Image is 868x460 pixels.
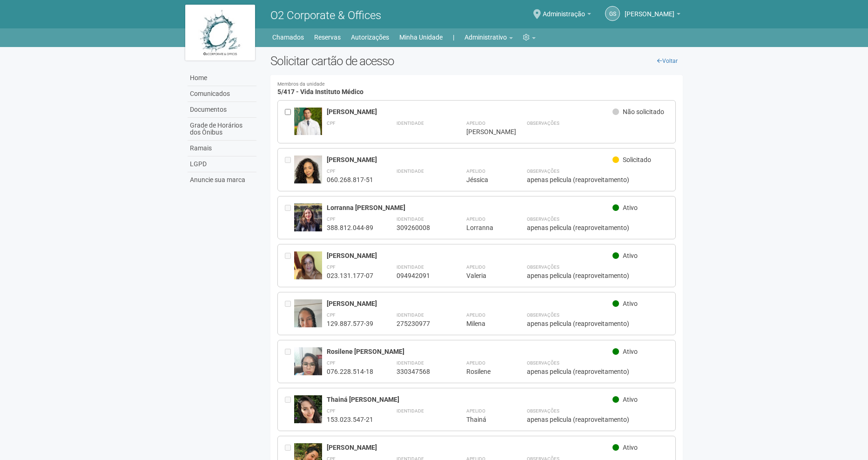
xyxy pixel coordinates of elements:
[466,360,485,365] strong: Apelido
[314,31,341,44] a: Reservas
[466,223,504,232] div: Lorranna
[466,264,485,270] strong: Apelido
[466,176,504,184] div: Jéssica
[188,70,256,86] a: Home
[399,31,443,44] a: Minha Unidade
[294,108,322,135] img: user.jpg
[397,408,424,413] strong: Identidade
[397,319,443,328] div: 275230977
[285,395,294,424] div: Entre em contato com a Aministração para solicitar o cancelamento ou 2a via
[270,9,381,22] span: O2 Corporate & Offices
[327,319,373,328] div: 129.887.577-39
[327,216,336,222] strong: CPF
[397,312,424,318] strong: Identidade
[294,156,322,193] img: user.jpg
[188,86,256,102] a: Comunicados
[397,271,443,280] div: 094942091
[294,347,322,385] img: user.jpg
[623,252,638,259] span: Ativo
[327,108,613,116] div: [PERSON_NAME]
[285,347,294,376] div: Entre em contato com a Aministração para solicitar o cancelamento ou 2a via
[652,54,683,68] a: Voltar
[527,176,669,184] div: apenas pelicula (reaproveitamento)
[623,348,638,355] span: Ativo
[527,415,669,424] div: apenas pelicula (reaproveitamento)
[527,216,559,222] strong: Observações
[327,176,373,184] div: 060.268.817-51
[623,156,651,163] span: Solicitado
[527,408,559,413] strong: Observações
[397,216,424,222] strong: Identidade
[188,118,256,141] a: Grade de Horários dos Ônibus
[272,31,304,44] a: Chamados
[327,156,613,164] div: [PERSON_NAME]
[466,128,504,136] div: [PERSON_NAME]
[327,251,613,260] div: [PERSON_NAME]
[625,1,674,18] span: Gabriela Souza
[527,271,669,280] div: apenas pelicula (reaproveitamento)
[285,203,294,232] div: Entre em contato com a Aministração para solicitar o cancelamento ou 2a via
[327,223,373,232] div: 388.812.044-89
[466,216,485,222] strong: Apelido
[294,395,322,433] img: user.jpg
[466,312,485,318] strong: Apelido
[527,367,669,376] div: apenas pelicula (reaproveitamento)
[466,271,504,280] div: Valeria
[527,264,559,270] strong: Observações
[464,31,513,44] a: Administrativo
[327,347,613,356] div: Rosilene [PERSON_NAME]
[327,312,336,318] strong: CPF
[327,203,613,212] div: Lorranna [PERSON_NAME]
[523,31,536,44] a: Configurações
[285,156,294,184] div: Entre em contato com a Aministração para solicitar o cancelamento ou 2a via
[327,271,373,280] div: 023.131.177-07
[466,169,485,174] strong: Apelido
[466,415,504,424] div: Thainá
[527,121,559,126] strong: Observações
[327,443,613,452] div: [PERSON_NAME]
[527,360,559,365] strong: Observações
[327,408,336,413] strong: CPF
[543,12,591,19] a: Administração
[623,444,638,451] span: Ativo
[397,223,443,232] div: 309260008
[466,408,485,413] strong: Apelido
[188,141,256,156] a: Ramais
[188,156,256,172] a: LGPD
[453,31,454,44] a: |
[327,299,613,308] div: [PERSON_NAME]
[327,121,336,126] strong: CPF
[625,12,680,19] a: [PERSON_NAME]
[327,415,373,424] div: 153.023.547-21
[277,82,676,95] h4: 5/417 - Vida Instituto Médico
[397,367,443,376] div: 330347568
[185,5,255,61] img: logo.jpg
[527,169,559,174] strong: Observações
[397,121,424,126] strong: Identidade
[294,251,322,279] img: user.jpg
[294,203,322,231] img: user.jpg
[623,108,664,115] span: Não solicitado
[327,367,373,376] div: 076.228.514-18
[270,54,683,68] h2: Solicitar cartão de acesso
[327,360,336,365] strong: CPF
[623,204,638,211] span: Ativo
[188,172,256,188] a: Anuncie sua marca
[605,6,620,21] a: GS
[397,360,424,365] strong: Identidade
[466,319,504,328] div: Milena
[623,396,638,403] span: Ativo
[285,251,294,280] div: Entre em contato com a Aministração para solicitar o cancelamento ou 2a via
[351,31,389,44] a: Autorizações
[527,312,559,318] strong: Observações
[285,299,294,328] div: Entre em contato com a Aministração para solicitar o cancelamento ou 2a via
[277,82,676,87] small: Membros da unidade
[543,1,585,18] span: Administração
[527,223,669,232] div: apenas pelicula (reaproveitamento)
[294,299,322,349] img: user.jpg
[466,121,485,126] strong: Apelido
[397,264,424,270] strong: Identidade
[327,264,336,270] strong: CPF
[623,300,638,307] span: Ativo
[327,395,613,404] div: Thainá [PERSON_NAME]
